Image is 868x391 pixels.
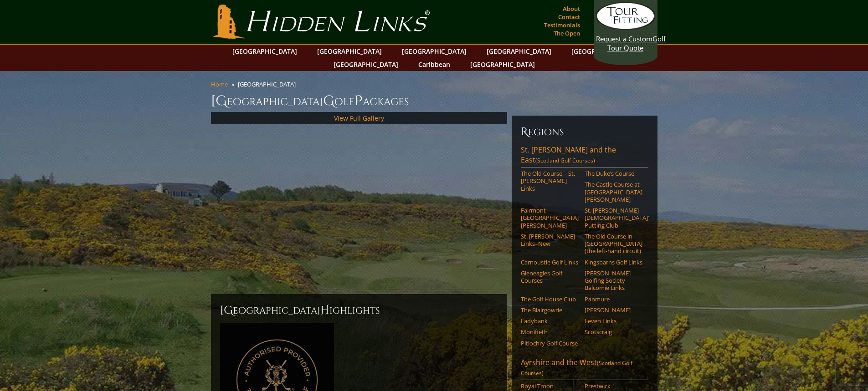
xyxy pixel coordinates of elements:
[560,2,582,15] a: About
[585,328,642,335] a: Scotscraig
[521,233,579,248] a: St. [PERSON_NAME] Links–New
[521,259,579,266] a: Carnoustie Golf Links
[313,45,386,58] a: [GEOGRAPHIC_DATA]
[323,92,334,110] span: G
[585,269,642,292] a: [PERSON_NAME] Golfing Society Balcomie Links
[521,170,579,192] a: The Old Course – St. [PERSON_NAME] Links
[220,303,498,318] h2: [GEOGRAPHIC_DATA] ighlights
[238,80,299,88] li: [GEOGRAPHIC_DATA]
[228,45,302,58] a: [GEOGRAPHIC_DATA]
[542,19,582,31] a: Testimonials
[521,359,632,377] span: (Scotland Golf Courses)
[521,295,579,303] a: The Golf House Club
[585,382,642,390] a: Prestwick
[535,157,595,164] span: (Scotland Golf Courses)
[585,317,642,325] a: Leven Links
[556,10,582,23] a: Contact
[334,114,384,122] a: View Full Gallery
[585,207,642,229] a: St. [PERSON_NAME] [DEMOGRAPHIC_DATA]’ Putting Club
[521,306,579,314] a: The Blairgowrie
[329,58,403,71] a: [GEOGRAPHIC_DATA]
[596,2,655,52] a: Request a CustomGolf Tour Quote
[596,34,652,43] span: Request a Custom
[521,328,579,335] a: Monifieth
[521,340,579,347] a: Pitlochry Golf Course
[567,45,641,58] a: [GEOGRAPHIC_DATA]
[482,45,556,58] a: [GEOGRAPHIC_DATA]
[521,145,648,168] a: St. [PERSON_NAME] and the East(Scotland Golf Courses)
[414,58,455,71] a: Caribbean
[551,27,582,40] a: The Open
[211,92,657,110] h1: [GEOGRAPHIC_DATA] olf ackages
[521,269,579,284] a: Gleneagles Golf Courses
[320,303,329,318] span: H
[585,306,642,314] a: [PERSON_NAME]
[521,317,579,325] a: Ladybank
[521,382,579,390] a: Royal Troon
[585,259,642,266] a: Kingsbarns Golf Links
[585,295,642,303] a: Panmure
[521,207,579,229] a: Fairmont [GEOGRAPHIC_DATA][PERSON_NAME]
[466,58,539,71] a: [GEOGRAPHIC_DATA]
[585,233,642,255] a: The Old Course in [GEOGRAPHIC_DATA] (the left-hand circuit)
[521,125,648,139] h6: Regions
[521,357,648,380] a: Ayrshire and the West(Scotland Golf Courses)
[397,45,471,58] a: [GEOGRAPHIC_DATA]
[354,92,363,110] span: P
[211,80,228,88] a: Home
[585,170,642,177] a: The Duke’s Course
[585,181,642,203] a: The Castle Course at [GEOGRAPHIC_DATA][PERSON_NAME]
